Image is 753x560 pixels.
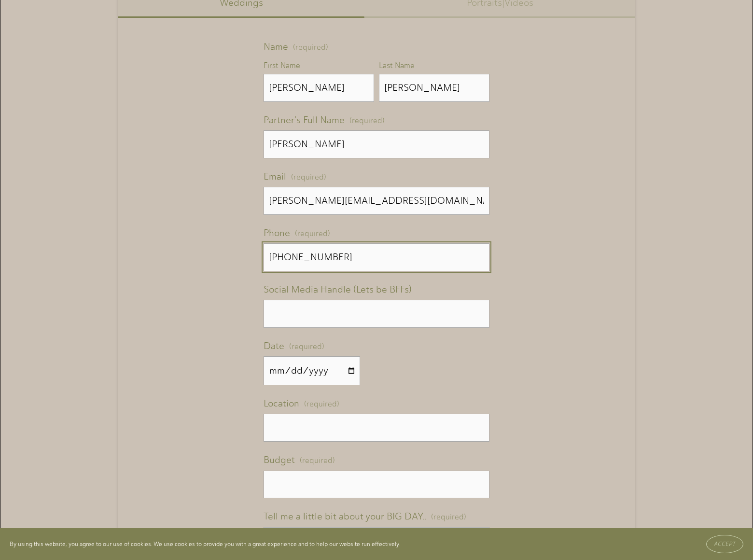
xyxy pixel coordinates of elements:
span: (required) [291,170,326,184]
span: Date [264,337,284,355]
span: Location [264,395,299,412]
button: Accept [706,535,743,553]
span: Tell me a little bit about your BIG DAY.. [264,508,426,525]
span: Email [264,168,286,185]
span: Partner's Full Name [264,112,345,129]
span: Name [264,38,288,56]
span: (required) [304,397,339,411]
span: (required) [349,114,385,128]
span: (required) [289,340,324,354]
span: Budget [264,451,295,469]
div: Last Name [379,59,489,74]
div: First Name [264,59,374,74]
span: (required) [431,510,466,524]
span: Social Media Handle (Lets be BFFs) [264,281,412,298]
span: Accept [714,541,736,547]
span: (required) [293,43,328,51]
span: Phone [264,224,290,242]
span: (required) [295,230,330,238]
p: By using this website, you agree to our use of cookies. We use cookies to provide you with a grea... [10,539,401,549]
span: (required) [300,454,335,468]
